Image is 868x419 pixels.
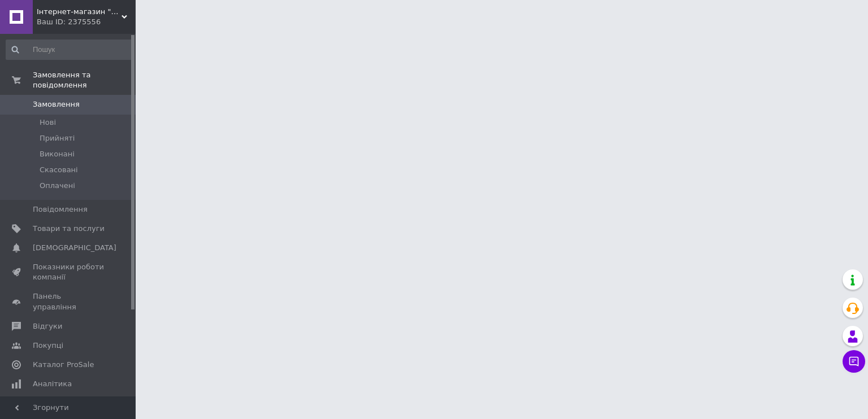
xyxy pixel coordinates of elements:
span: Відгуки [33,321,62,331]
span: Панель управління [33,291,105,312]
span: Нові [40,117,56,128]
input: Пошук [6,40,133,60]
span: Замовлення та повідомлення [33,70,136,90]
span: Покупці [33,341,63,351]
span: Оплачені [40,181,75,191]
div: Ваш ID: 2375556 [37,17,136,27]
span: Виконані [40,149,75,159]
button: Чат з покупцем [843,350,865,373]
span: Показники роботи компанії [33,262,105,282]
span: Інтернет-магазин "Роботяга" [37,7,121,17]
span: Прийняті [40,133,75,143]
span: Товари та послуги [33,224,105,234]
span: Замовлення [33,99,80,110]
span: Аналітика [33,379,72,389]
span: Скасовані [40,165,78,175]
span: [DEMOGRAPHIC_DATA] [33,243,116,253]
span: Каталог ProSale [33,360,94,370]
span: Повідомлення [33,204,88,215]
